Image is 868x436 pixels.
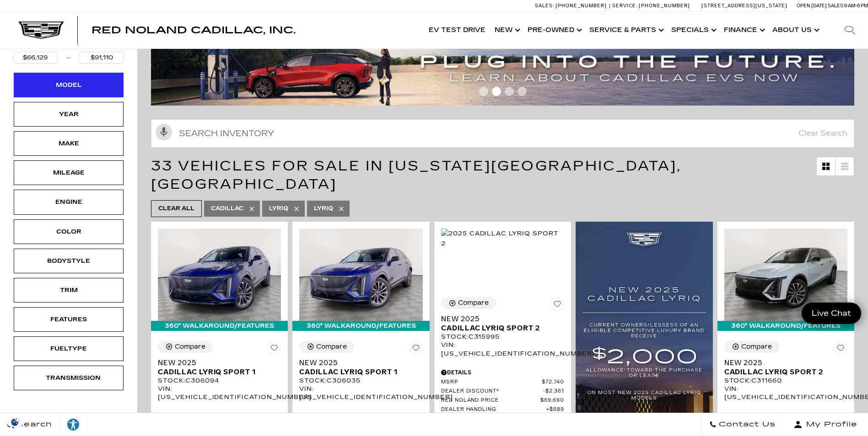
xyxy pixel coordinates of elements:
div: Features [46,314,92,324]
section: Click to Open Cookie Consent Modal [5,417,26,427]
span: Open [DATE] [797,3,827,9]
a: Contact Us [702,413,783,436]
div: MakeMake [14,131,124,156]
span: MSRP [441,379,542,386]
span: $69,690 [540,397,564,404]
span: [PHONE_NUMBER] [555,3,607,9]
span: New 2025 [724,358,841,367]
div: 360° WalkAround/Features [151,321,288,331]
a: Service & Parts [585,12,667,48]
a: [STREET_ADDRESS][US_STATE] [701,3,787,9]
img: 2025 Cadillac LYRIQ Sport 2 [441,229,564,249]
input: Minimum [13,52,58,64]
a: About Us [768,12,822,48]
button: Compare Vehicle [724,341,779,353]
div: Compare [458,299,489,307]
a: Finance [719,12,768,48]
input: Maximum [80,52,124,64]
div: Pricing Details - New 2025 Cadillac LYRIQ Sport 2 [441,368,564,377]
a: New 2025Cadillac LYRIQ Sport 1 [299,358,422,377]
div: Fueltype [46,344,92,354]
a: Explore your accessibility options [59,413,87,436]
button: Save Vehicle [409,341,423,358]
a: EV Test Drive [424,12,490,48]
a: Dealer Handling $689 [441,406,564,413]
a: Dealer Discount* $2,361 [441,388,564,395]
div: Color [46,227,92,237]
span: Contact Us [717,418,776,431]
div: MileageMileage [14,160,124,185]
input: Search Inventory [151,119,854,148]
div: 360° WalkAround/Features [717,321,854,331]
a: Service: [PHONE_NUMBER] [609,3,692,8]
div: Pricing Details - New 2025 Cadillac LYRIQ Sport 2 [724,412,847,420]
span: Dealer Discount* [441,388,544,395]
button: Save Vehicle [550,297,564,314]
div: Stock : C311660 [724,377,847,385]
button: Save Vehicle [267,341,281,358]
span: New 2025 [441,314,557,324]
span: Cadillac [211,203,243,214]
span: New 2025 [158,358,274,367]
img: 2025 Cadillac LYRIQ Sport 1 [158,229,281,321]
div: Mileage [46,168,92,178]
a: Sales: [PHONE_NUMBER] [535,3,609,8]
button: Compare Vehicle [158,341,213,353]
span: Cadillac LYRIQ Sport 2 [724,367,841,377]
span: Sales: [535,3,554,9]
span: Lyriq [269,203,288,214]
div: Trim [46,285,92,295]
div: Compare [316,343,347,351]
div: Stock : C306035 [299,377,422,385]
span: $72,740 [542,379,564,386]
div: EngineEngine [14,190,124,214]
span: Dealer Handling [441,406,547,413]
span: Go to slide 2 [492,87,501,96]
div: ColorColor [14,219,124,244]
button: Save Vehicle [834,341,847,358]
span: $2,361 [543,388,564,395]
a: Specials [667,12,719,48]
button: Open user profile menu [783,413,868,436]
img: Opt-Out Icon [5,417,26,427]
a: Live Chat [802,303,861,324]
a: Pre-Owned [523,12,585,48]
div: VIN: [US_VEHICLE_IDENTIFICATION_NUMBER] [299,385,422,401]
span: Live Chat [807,308,856,319]
span: My Profile [803,418,857,431]
div: Make [46,138,92,149]
a: MSRP $72,740 [441,379,564,386]
div: YearYear [14,102,124,127]
div: BodystyleBodystyle [14,249,124,273]
img: 2025 Cadillac LYRIQ Sport 2 [724,229,847,321]
a: ev-blog-post-banners4 [151,30,861,106]
span: Red Noland Price [441,397,541,404]
span: Search [14,418,52,431]
div: Price [13,36,124,64]
span: Cadillac LYRIQ Sport 1 [158,367,274,377]
a: New 2025Cadillac LYRIQ Sport 2 [724,358,847,377]
img: Cadillac Dark Logo with Cadillac White Text [18,21,64,39]
div: 360° WalkAround/Features [292,321,429,331]
svg: Click to toggle on voice search [156,124,172,140]
div: Transmission [46,373,92,383]
span: [PHONE_NUMBER] [639,3,690,9]
div: Stock : C315995 [441,333,564,341]
div: FeaturesFeatures [14,307,124,332]
span: LYRIQ [314,203,333,214]
span: Go to slide 1 [479,87,488,96]
button: Compare Vehicle [441,297,496,309]
div: Model [46,80,92,90]
div: Bodystyle [46,256,92,266]
button: Compare Vehicle [299,341,354,353]
span: Sales: [828,3,844,9]
div: Engine [46,197,92,207]
div: VIN: [US_VEHICLE_IDENTIFICATION_NUMBER] [441,341,564,357]
div: Pricing Details - New 2025 Cadillac LYRIQ Sport 1 [158,412,281,420]
span: 33 Vehicles for Sale in [US_STATE][GEOGRAPHIC_DATA], [GEOGRAPHIC_DATA] [151,158,681,192]
a: New 2025Cadillac LYRIQ Sport 1 [158,358,281,377]
div: Compare [175,343,205,351]
span: Service: [612,3,637,9]
span: Clear All [158,203,194,214]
